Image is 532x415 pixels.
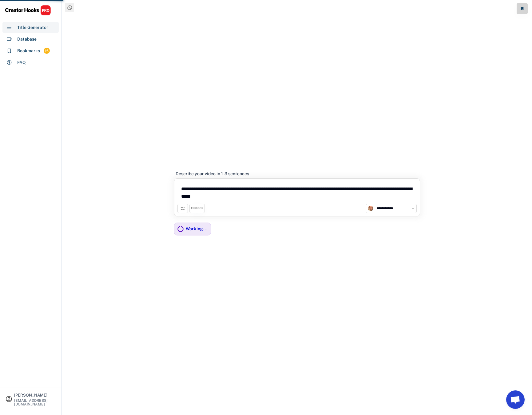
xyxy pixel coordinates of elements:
[44,48,50,53] div: 16
[17,24,48,31] div: Title Generator
[176,171,249,176] div: Describe your video in 1-3 sentences
[17,59,26,66] div: FAQ
[14,399,56,406] div: [EMAIL_ADDRESS][DOMAIN_NAME]
[5,5,51,16] img: CHPRO%20Logo.svg
[17,36,37,42] div: Database
[14,393,56,397] div: [PERSON_NAME]
[368,206,373,211] img: unnamed.jpg
[17,48,40,54] div: Bookmarks
[191,206,203,210] div: TRIGGER
[186,226,208,231] div: Working...
[506,390,525,409] a: Open chat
